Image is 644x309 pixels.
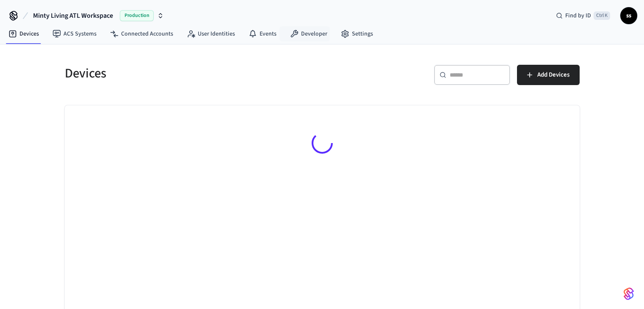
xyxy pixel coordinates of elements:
a: Connected Accounts [103,26,180,41]
a: Devices [2,26,46,41]
span: Ctrl K [594,11,610,20]
a: Developer [283,26,334,41]
span: Production [120,10,154,21]
button: Add Devices [517,65,580,85]
span: Minty Living ATL Workspace [33,11,113,21]
span: Add Devices [537,69,569,80]
span: ss [621,8,636,23]
span: Find by ID [565,11,591,20]
button: ss [620,7,637,24]
a: Events [242,26,283,41]
a: Settings [334,26,380,41]
a: ACS Systems [46,26,103,41]
div: Find by IDCtrl K [549,8,617,23]
img: SeamLogoGradient.69752ec5.svg [624,287,634,301]
h5: Devices [65,65,317,82]
a: User Identities [180,26,242,41]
